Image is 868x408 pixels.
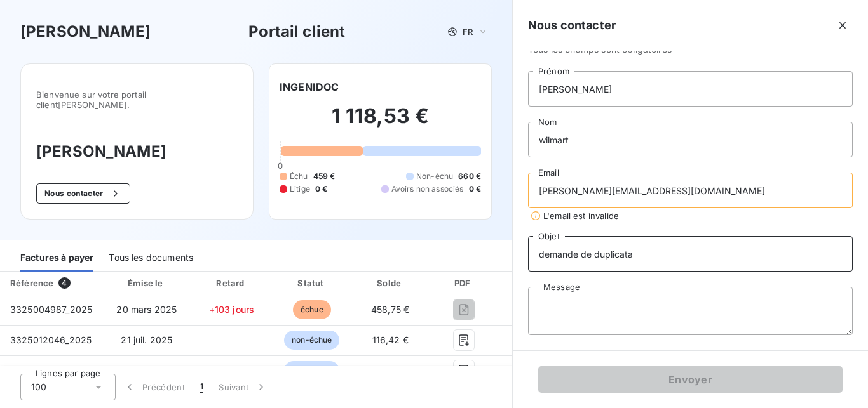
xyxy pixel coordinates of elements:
[20,245,93,272] div: Factures à payer
[528,236,853,272] input: placeholder
[290,183,310,195] span: Litige
[458,171,481,182] span: 660 €
[10,334,92,345] span: 3325012046_2025
[193,277,269,289] div: Retard
[543,211,619,221] span: L'email est invalide
[354,277,426,289] div: Solde
[116,304,177,315] span: 20 mars 2025
[10,304,92,315] span: 3325004987_2025
[10,365,90,376] span: 3325013108_2025
[20,20,151,43] h3: [PERSON_NAME]
[105,277,188,289] div: Émise le
[248,20,345,43] h3: Portail client
[58,277,70,289] span: 4
[209,304,255,315] span: +103 jours
[36,183,130,204] button: Nous contacter
[118,365,175,376] span: 14 août 2025
[371,304,409,315] span: 458,75 €
[200,381,203,393] span: 1
[416,171,453,182] span: Non-échu
[116,374,193,400] button: Précédent
[528,122,853,157] input: placeholder
[431,277,496,289] div: PDF
[121,334,172,345] span: 21 juil. 2025
[528,173,853,208] input: placeholder
[290,171,308,182] span: Échu
[280,79,339,95] h6: INGENIDOC
[463,27,473,37] span: FR
[372,334,409,345] span: 116,42 €
[501,277,581,289] div: Actions
[278,161,283,171] span: 0
[284,361,339,380] span: non-échue
[528,71,853,107] input: placeholder
[469,183,481,195] span: 0 €
[275,277,349,289] div: Statut
[538,366,843,393] button: Envoyer
[36,140,238,163] h3: [PERSON_NAME]
[10,278,53,288] div: Référence
[391,183,464,195] span: Avoirs non associés
[315,183,327,195] span: 0 €
[109,245,193,272] div: Tous les documents
[528,16,616,34] h5: Nous contacter
[193,374,211,400] button: 1
[280,103,481,141] h2: 1 118,53 €
[372,365,409,376] span: 271,68 €
[36,89,238,110] span: Bienvenue sur votre portail client [PERSON_NAME] .
[211,374,275,400] button: Suivant
[293,300,331,319] span: échue
[284,331,339,350] span: non-échue
[31,381,46,393] span: 100
[313,171,336,182] span: 459 €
